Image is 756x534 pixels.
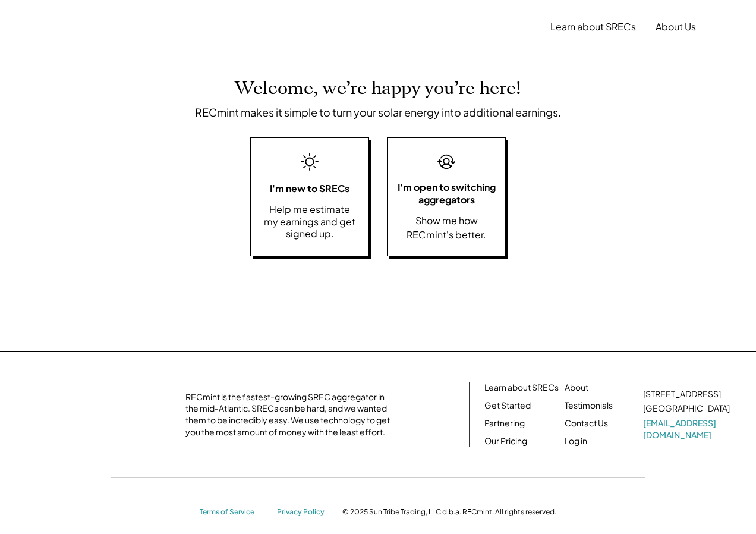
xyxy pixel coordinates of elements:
[643,388,721,400] div: [STREET_ADDRESS]
[70,394,171,435] img: yH5BAEAAAAALAAAAAABAAEAAAIBRAA7
[565,435,587,447] a: Log in
[484,417,525,429] a: Partnering
[565,382,588,394] a: About
[484,435,527,447] a: Our Pricing
[200,507,265,517] a: Terms of Service
[263,203,357,240] div: Help me estimate my earnings and get signed up.
[643,417,732,441] a: [EMAIL_ADDRESS][DOMAIN_NAME]
[393,213,499,242] div: Show me how RECmint's better.
[393,181,499,206] div: I'm open to switching aggregators
[60,7,159,47] img: yH5BAEAAAAALAAAAAABAAEAAAIBRAA7
[277,507,330,517] a: Privacy Policy
[484,400,531,412] a: Get Started
[484,382,559,394] a: Learn about SRECs
[643,403,730,414] div: [GEOGRAPHIC_DATA]
[270,181,349,196] div: I'm new to SRECs
[550,15,636,39] button: Learn about SRECs
[342,507,556,517] div: © 2025 Sun Tribe Trading, LLC d.b.a. RECmint. All rights reserved.
[656,15,696,39] button: About Us
[235,78,521,99] div: Welcome, we’re happy you’re here!
[565,417,608,429] a: Contact Us
[185,391,396,438] div: RECmint is the fastest-growing SREC aggregator in the mid-Atlantic. SRECs can be hard, and we wan...
[195,105,561,119] div: RECmint makes it simple to turn your solar energy into additional earnings.
[565,400,613,412] a: Testimonials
